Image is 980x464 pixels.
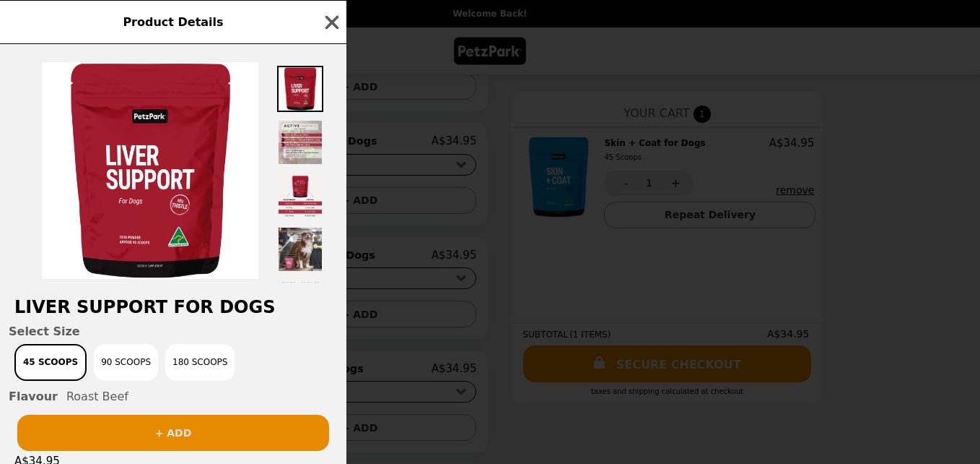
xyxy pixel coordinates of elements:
button: 45 Scoops [14,344,87,381]
span: Select Size [9,325,338,338]
div: Roast Beef [9,390,338,403]
span: Product Details [123,15,223,29]
button: 90 Scoops [94,344,158,381]
img: Thumbnail 1 [277,66,323,112]
img: 45 Scoops / Roast Beef [42,62,258,279]
img: Thumbnail 5 [277,280,323,326]
button: 180 Scoops [165,344,235,381]
img: Thumbnail 4 [277,226,323,272]
img: Thumbnail 2 [277,119,323,166]
button: + ADD [17,415,329,451]
span: Flavour [9,390,58,403]
img: Thumbnail 3 [277,173,323,219]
